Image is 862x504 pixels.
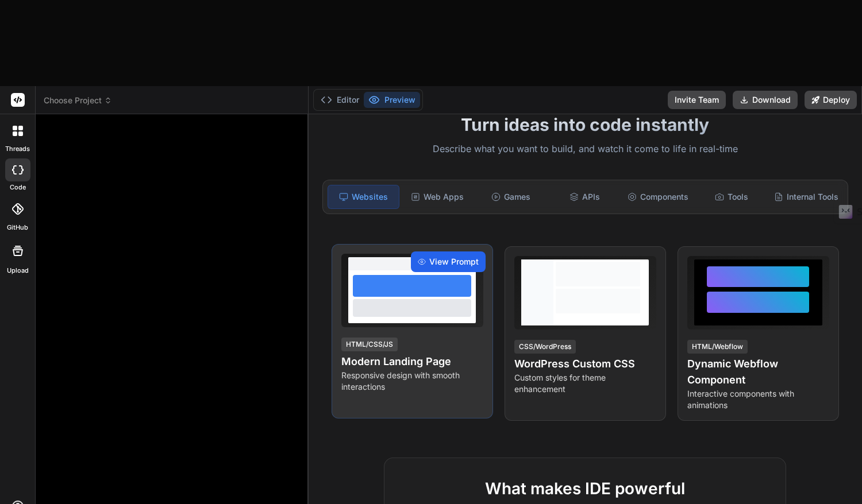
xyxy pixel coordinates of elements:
div: APIs [549,185,620,209]
label: GitHub [7,223,28,232]
div: Tools [696,185,767,209]
h4: Modern Landing Page [341,354,483,370]
h4: Dynamic Webflow Component [687,356,829,388]
button: Download [733,91,798,109]
button: Preview [364,92,420,108]
button: Invite Team [668,91,726,109]
h2: What makes IDE powerful [403,476,767,501]
span: Choose Project [44,95,112,106]
h1: Turn ideas into code instantly [315,114,855,135]
label: Upload [7,266,29,276]
h4: WordPress Custom CSS [514,356,656,372]
p: Describe what you want to build, and watch it come to life in real-time [315,142,855,157]
div: Websites [328,185,400,209]
p: Custom styles for theme enhancement [514,372,656,395]
label: code [10,183,26,192]
div: Internal Tools [769,185,843,209]
p: Responsive design with smooth interactions [341,370,483,393]
span: View Prompt [429,256,479,267]
div: Games [475,185,547,209]
button: Deploy [805,91,857,109]
div: Web Apps [402,185,473,209]
button: Editor [316,92,364,108]
div: HTML/Webflow [687,340,748,354]
div: Components [622,185,694,209]
p: Interactive components with animations [687,388,829,411]
label: threads [5,144,30,154]
div: HTML/CSS/JS [341,338,398,351]
div: CSS/WordPress [514,340,576,354]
